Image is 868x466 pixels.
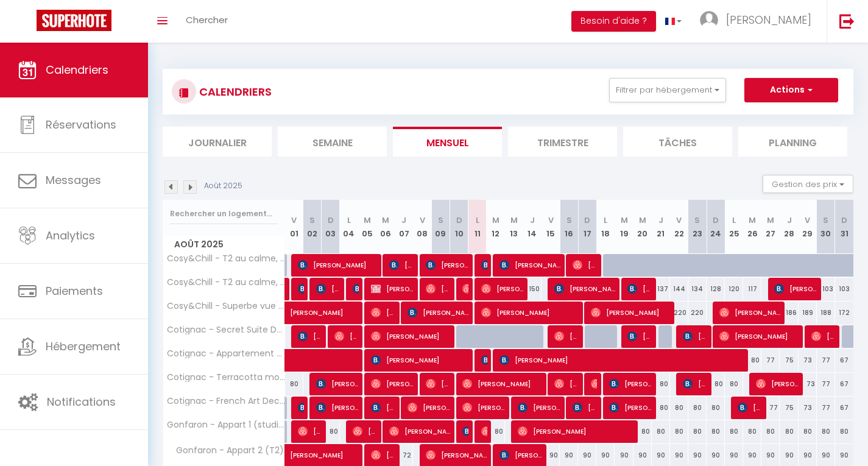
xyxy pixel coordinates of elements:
[285,373,303,395] div: 80
[37,10,111,31] img: Super Booking
[761,349,780,372] div: 77
[46,117,116,132] span: Réservations
[839,13,855,29] img: logout
[505,200,523,254] th: 13
[376,200,395,254] th: 06
[371,277,414,300] span: [PERSON_NAME]
[554,372,579,395] span: [PERSON_NAME]
[481,253,487,277] span: [PERSON_NAME]
[761,200,780,254] th: 27
[749,214,756,226] abbr: M
[652,397,670,419] div: 80
[334,325,359,348] span: [PERSON_NAME]
[508,127,617,157] li: Trimestre
[743,200,761,254] th: 26
[652,420,670,443] div: 80
[530,214,535,226] abbr: J
[652,200,670,254] th: 21
[462,372,542,395] span: [PERSON_NAME]
[548,214,554,226] abbr: V
[420,214,425,226] abbr: V
[713,214,719,226] abbr: D
[46,172,101,188] span: Messages
[462,277,468,300] span: [PERSON_NAME]
[298,396,304,419] span: [PERSON_NAME] [PERSON_NAME]
[719,325,799,348] span: [PERSON_NAME]
[492,214,499,226] abbr: M
[639,214,646,226] abbr: M
[688,302,707,324] div: 220
[371,348,468,372] span: [PERSON_NAME]
[683,325,707,348] span: [PERSON_NAME]
[584,214,590,226] abbr: D
[316,396,359,419] span: [PERSON_NAME]
[401,214,406,226] abbr: J
[204,180,242,192] p: Août 2025
[393,127,502,157] li: Mensuel
[163,236,284,253] span: Août 2025
[47,394,116,409] span: Notifications
[165,349,287,358] span: Cotignac - Appartement Cœur de Provence, Wifi & Clim
[688,420,707,443] div: 80
[518,420,633,443] span: [PERSON_NAME]
[165,325,287,334] span: Cotignac - Secret Suite Deluxe
[542,200,560,254] th: 15
[389,420,450,443] span: [PERSON_NAME]
[278,127,387,157] li: Semaine
[774,277,817,300] span: [PERSON_NAME]
[627,277,652,300] span: [PERSON_NAME]
[196,78,272,105] h3: CALENDRIERS
[604,214,607,226] abbr: L
[688,278,707,300] div: 134
[732,214,736,226] abbr: L
[413,200,431,254] th: 08
[835,278,853,300] div: 103
[165,397,287,406] span: Cotignac - French Art Deco, Wifi & Clim
[719,301,780,324] span: [PERSON_NAME][GEOGRAPHIC_DATA]
[462,420,468,443] span: [PERSON_NAME]
[358,200,376,254] th: 05
[165,444,287,457] span: Gonfaron - Appart 2 (T2)
[633,420,652,443] div: 80
[165,302,287,311] span: Cosy&Chill - Superbe vue mer, Wifi & Clim
[756,372,799,395] span: [PERSON_NAME]
[309,214,315,226] abbr: S
[46,228,95,243] span: Analytics
[554,325,579,348] span: [PERSON_NAME]
[426,372,450,395] span: [PERSON_NAME]
[408,301,468,324] span: [PERSON_NAME]
[627,325,652,348] span: [PERSON_NAME]
[780,420,798,443] div: 80
[476,214,479,226] abbr: L
[46,339,121,354] span: Hébergement
[371,396,395,419] span: [PERSON_NAME]
[426,253,468,277] span: [PERSON_NAME]
[761,397,780,419] div: 77
[688,200,707,254] th: 23
[303,200,322,254] th: 02
[780,397,798,419] div: 75
[371,325,450,348] span: [PERSON_NAME]
[799,302,817,324] div: 189
[578,200,596,254] th: 17
[707,200,725,254] th: 24
[353,420,377,443] span: [PERSON_NAME]
[817,278,835,300] div: 103
[487,420,505,443] div: 80
[340,200,358,254] th: 04
[499,348,743,372] span: [PERSON_NAME]
[322,420,340,443] div: 80
[841,214,847,226] abbr: D
[670,420,688,443] div: 80
[683,372,707,395] span: [PERSON_NAME]
[510,214,518,226] abbr: M
[780,349,798,372] div: 75
[523,200,542,254] th: 14
[290,437,402,461] span: [PERSON_NAME]
[835,200,853,254] th: 31
[291,214,297,226] abbr: V
[591,301,670,324] span: [PERSON_NAME]
[609,396,652,419] span: [PERSON_NAME]
[835,349,853,372] div: 67
[165,254,287,263] span: Cosy&Chill - T2 au calme, jardin/Netflix/parking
